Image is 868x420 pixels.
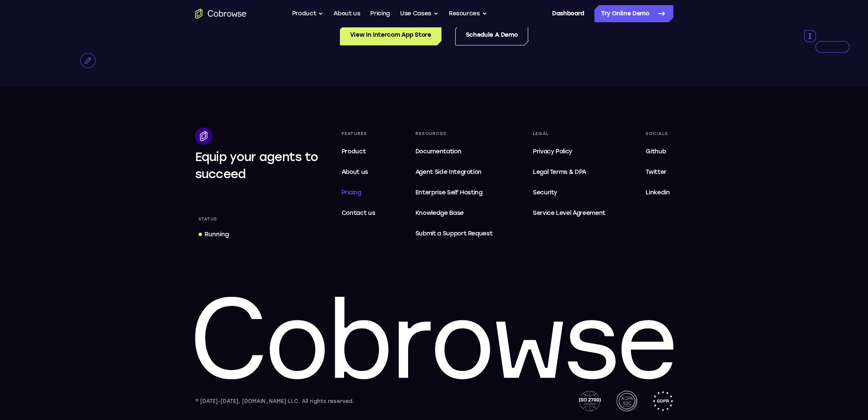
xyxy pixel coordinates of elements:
a: About us [338,163,379,180]
span: Product [342,147,366,155]
img: GDPR [652,391,673,411]
span: Twitter [646,168,666,175]
span: Github [646,147,666,155]
div: Features [338,127,379,139]
span: Submit a Support Request [415,228,493,238]
div: Legal [529,127,609,139]
div: Resources [412,127,496,139]
span: Security [533,188,557,196]
span: Privacy Policy [533,147,572,155]
span: Linkedin [646,188,669,196]
span: Knowledge Base [415,209,464,216]
a: Legal Terms & DPA [529,163,609,180]
a: Knowledge Base [412,204,496,221]
div: Status [195,213,221,225]
a: Schedule a Demo [455,25,529,45]
a: Twitter [642,163,673,180]
img: AICPA SOC [617,391,637,411]
a: Dashboard [552,5,584,22]
span: Documentation [415,147,461,155]
div: Socials [642,127,673,139]
a: Linkedin [642,184,673,201]
span: Service Level Agreement [533,208,605,218]
a: Go to the home page [195,9,246,19]
span: Agent Side Integration [415,167,493,177]
a: View in Intercom App Store [340,25,441,45]
button: Resources [449,5,487,22]
button: Use Cases [400,5,438,22]
a: Service Level Agreement [529,204,609,221]
a: Pricing [338,184,379,201]
a: Security [529,184,609,201]
a: Product [338,143,379,160]
a: Running [195,226,232,242]
a: Contact us [338,204,379,221]
span: Pricing [342,188,361,196]
a: Github [642,143,673,160]
span: Equip your agents to succeed [195,149,319,181]
img: ISO [579,391,601,411]
span: About us [342,168,368,175]
div: Running [205,230,229,238]
span: Enterprise Self Hosting [415,187,493,197]
a: Submit a Support Request [412,225,496,242]
a: About us [333,5,360,22]
a: Documentation [412,143,496,160]
a: Try Online Demo [594,5,673,22]
span: Contact us [342,209,375,216]
a: Privacy Policy [529,143,609,160]
span: Legal Terms & DPA [533,168,586,175]
a: Pricing [370,5,390,22]
a: Agent Side Integration [412,163,496,180]
button: Product [292,5,324,22]
a: Enterprise Self Hosting [412,184,496,201]
div: © [DATE]-[DATE], [DOMAIN_NAME] LLC. All rights reserved. [195,397,354,405]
